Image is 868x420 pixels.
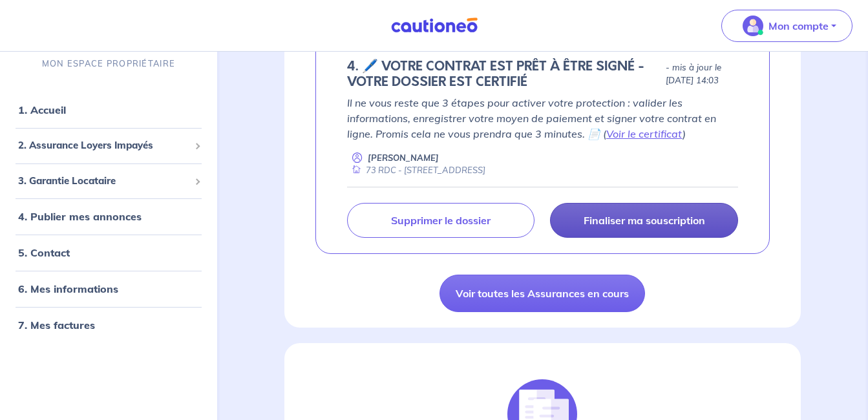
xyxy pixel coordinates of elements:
a: 6. Mes informations [18,282,118,295]
a: 4. Publier mes annonces [18,210,142,223]
a: 1. Accueil [18,103,66,116]
p: Finaliser ma souscription [584,214,705,227]
a: 5. Contact [18,246,70,259]
p: MON ESPACE PROPRIÉTAIRE [42,58,175,70]
a: Voir le certificat [606,127,683,140]
div: 1. Accueil [5,97,212,123]
p: Il ne vous reste que 3 étapes pour activer votre protection : valider les informations, enregistr... [347,95,738,142]
a: Voir toutes les Assurances en cours [439,275,645,312]
div: 2. Assurance Loyers Impayés [5,133,212,158]
button: illu_account_valid_menu.svgMon compte [721,10,852,42]
div: 3. Garantie Locataire [5,169,212,194]
p: Supprimer le dossier [391,214,491,227]
div: 73 RDC - [STREET_ADDRESS] [347,164,485,176]
img: Cautioneo [386,17,483,34]
img: illu_account_valid_menu.svg [743,16,763,36]
p: Mon compte [768,18,829,34]
span: 2. Assurance Loyers Impayés [18,138,189,153]
a: 7. Mes factures [18,319,95,331]
div: 6. Mes informations [5,276,212,302]
a: Supprimer le dossier [347,203,535,238]
span: 3. Garantie Locataire [18,174,189,189]
div: 5. Contact [5,240,212,266]
a: Finaliser ma souscription [550,203,738,238]
div: state: CONTRACT-INFO-IN-PROGRESS, Context: MORE-THAN-6-MONTHS,CHOOSE-CERTIFICATE,RELATIONSHIP,LES... [347,59,738,90]
h5: 4. 🖊️ VOTRE CONTRAT EST PRÊT À ÊTRE SIGNÉ - VOTRE DOSSIER EST CERTIFIÉ [347,59,661,90]
p: [PERSON_NAME] [368,152,439,164]
div: 7. Mes factures [5,312,212,338]
div: 4. Publier mes annonces [5,204,212,229]
p: - mis à jour le [DATE] 14:03 [666,61,738,87]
